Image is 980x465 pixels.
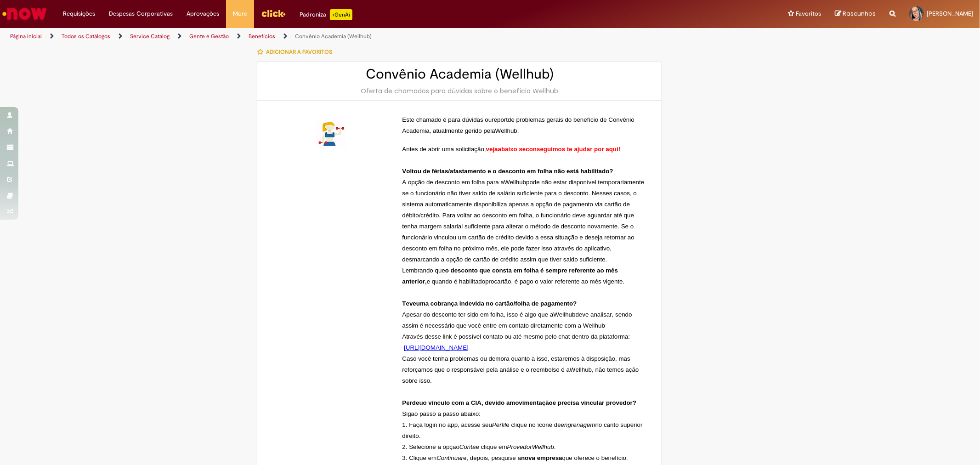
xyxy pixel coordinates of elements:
span: Despesas Corporativas [109,9,173,18]
span: Caso você tenha problemas ou demora quanto a isso, estaremos à disposição, mas reforçamos que o r... [402,355,632,373]
span: o passo a passo abaixo [414,410,479,417]
span: A opção de desconto em folha para a [402,179,504,186]
span: Wellhub [532,443,554,451]
span: More [233,9,247,18]
div: Oferta de chamados para dúvidas sobre o benefício Wellhub [266,86,652,96]
span: o vínculo com a CIA, [423,399,483,406]
a: [URL][DOMAIN_NAME] [404,345,469,351]
span: , não temos ação sobre isso. [402,366,640,384]
a: Benefícios [249,33,275,40]
span: e clique no ícone de [506,421,561,428]
span: no canto superior direito. [402,421,644,439]
p: +GenAi [330,9,352,20]
span: T [402,300,406,307]
a: Rascunhos [835,10,876,18]
span: Provedor [507,443,532,450]
span: Este chamado é para dúvidas ou [402,116,492,123]
span: iga [406,410,414,418]
span: Apesar do desconto ter sido em folha, isso é algo que a [402,311,553,318]
span: 1. Faça login no app, acesse seu [402,421,492,428]
span: que oferece o benefício. [562,454,628,461]
img: ServiceNow [1,5,48,23]
span: conseguimos te ajudar por aqui! [526,146,620,153]
span: e quando é habilitado [427,278,485,285]
span: P [402,399,406,406]
span: 2. Selecione a opção [402,443,459,450]
span: uma cobrança indevida no cartão/folha de pagamento? [416,300,577,307]
span: abaixo se [498,146,526,153]
button: Adicionar a Favoritos [257,42,337,62]
span: Wellhub [495,127,517,135]
span: Wellhub [504,179,526,186]
span: ntes de abrir uma solicitação, [406,146,486,153]
span: erdeu [406,399,423,407]
span: Perfil [492,421,506,428]
span: r, [423,278,427,285]
span: A [402,146,406,153]
span: Adicionar a Favoritos [266,48,332,56]
h2: Convênio Academia (Wellhub) [266,67,652,82]
a: Página inicial [10,33,42,40]
span: e clique em [476,443,507,450]
span: nova empresa [521,454,562,461]
span: Requisições [63,9,95,18]
span: Aprovações [187,9,219,18]
img: Convênio Academia (Wellhub) [316,119,346,148]
span: pode não estar disponível temporariamente se o funcionário não tiver saldo de salário suficiente ... [402,179,646,263]
span: 3. Clique em [402,454,436,461]
span: deve analisar, sendo assim é necessário que você entre em contato diretamente com a Wellhub [402,311,634,329]
ul: Trilhas de página [7,28,646,45]
a: Service Catalog [130,33,170,40]
span: . [554,443,556,450]
span: Voltou de férias/afastamento e o desconto em folha não está habilitado? [402,168,613,175]
div: Padroniza [300,9,352,20]
span: e, depois, pesquise a [463,454,521,461]
span: eve [406,300,416,307]
span: ? [633,399,636,406]
a: Gente e Gestão [189,33,229,40]
span: Conta [459,443,476,450]
a: Convênio Academia (Wellhub) [295,33,372,40]
span: movimentação [510,399,553,406]
span: Rascunhos [843,9,876,18]
span: e precisa vincular provedor [553,399,633,406]
img: click_logo_yellow_360x200.png [261,6,286,20]
span: cartão, é pago o valor referente ao mês vigente. [494,278,625,285]
span: veja [486,146,498,153]
span: S [402,410,406,417]
span: Lembrando que [402,267,445,274]
span: de problemas gerais do benefício de Convênio Academia, atualmente gerido pela [402,116,636,134]
span: engrenagem [561,421,595,428]
span: [PERSON_NAME] [927,10,973,17]
span: Wellhub [553,311,575,318]
span: devido a [485,399,510,406]
span: pro [485,278,494,285]
span: Wellhub [570,366,592,374]
span: Favoritos [796,9,821,18]
span: Através desse link é possível contato ou até mesmo pelo chat dentro da plataforma: [402,333,630,340]
span: report [492,116,508,124]
span: o desconto que consta em folha é sempre referente ao mês anterio [402,267,619,285]
span: . [517,127,519,134]
a: Todos os Catálogos [62,33,110,40]
span: Continuar [436,454,463,461]
span: : [479,410,481,417]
